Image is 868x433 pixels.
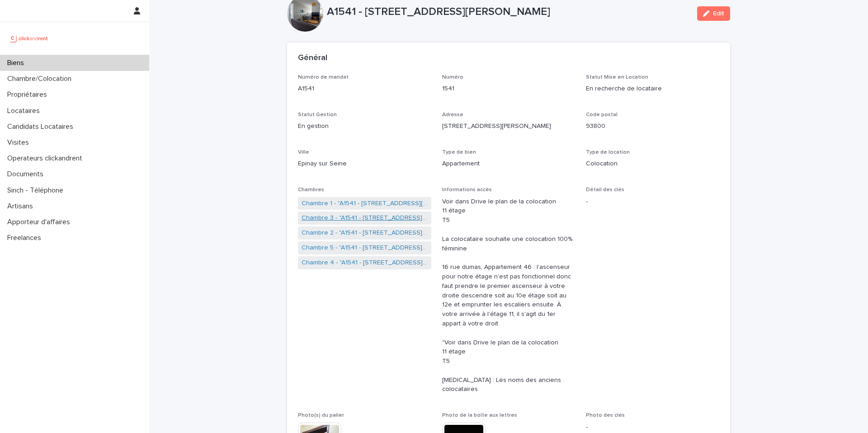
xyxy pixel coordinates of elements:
a: Chambre 5 - "A1541 - [STREET_ADDRESS][PERSON_NAME]" [302,243,428,253]
p: Visites [4,138,36,147]
span: Chambres [298,187,324,193]
span: Statut Gestion [298,112,337,118]
span: Type de bien [442,150,476,155]
img: UCB0brd3T0yccxBKYDjQ [7,29,51,47]
span: Photo(s) du palier [298,413,344,418]
p: Locataires [4,107,47,115]
p: Candidats Locataires [4,122,80,131]
p: En recherche de locataire [586,84,719,94]
p: Apporteur d'affaires [4,218,77,226]
a: Chambre 1 - "A1541 - [STREET_ADDRESS][PERSON_NAME]" [302,199,428,208]
span: Edit [713,10,724,17]
span: Informations accès [442,187,492,193]
p: En gestion [298,122,431,131]
p: 1541 [442,84,576,94]
button: Edit [697,6,730,21]
p: - [586,423,719,432]
p: Sinch - Téléphone [4,186,71,195]
a: Chambre 4 - "A1541 - [STREET_ADDRESS][PERSON_NAME]" [302,258,428,268]
p: Artisans [4,202,40,211]
span: Statut Mise en Location [586,75,648,80]
p: A1541 - [STREET_ADDRESS][PERSON_NAME] [327,5,690,19]
span: Numéro de mandat [298,75,349,80]
p: A1541 [298,84,431,94]
p: Colocation [586,159,719,169]
p: Voir dans Drive le plan de la colocation 11 étage T5 La colocataire souhaite une colocation 100% ... [442,197,576,395]
p: - [586,197,719,207]
p: Biens [4,59,31,67]
p: Chambre/Colocation [4,75,79,83]
p: 93800 [586,122,719,131]
p: Operateurs clickandrent [4,154,90,163]
a: Chambre 2 - "A1541 - [STREET_ADDRESS][PERSON_NAME]" [302,228,428,238]
span: Adresse [442,112,463,118]
span: Photo de la boîte aux lettres [442,413,517,418]
span: Photo des clés [586,413,625,418]
p: Appartement [442,159,576,169]
span: Numéro [442,75,463,80]
span: Ville [298,150,309,155]
p: [STREET_ADDRESS][PERSON_NAME] [442,122,576,131]
a: Chambre 3 - "A1541 - [STREET_ADDRESS][PERSON_NAME]" [302,213,428,223]
p: Epinay sur Seine [298,159,431,169]
span: Type de location [586,150,630,155]
p: Propriétaires [4,90,54,99]
h2: Général [298,53,327,63]
span: Détail des clés [586,187,624,193]
p: Freelances [4,234,48,242]
p: Documents [4,170,51,179]
span: Code postal [586,112,618,118]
